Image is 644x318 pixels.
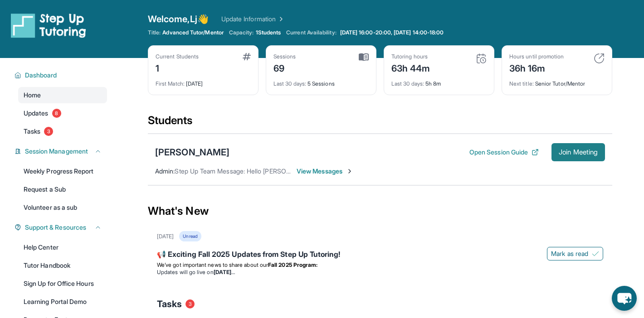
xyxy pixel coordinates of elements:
[18,275,107,292] a: Sign Up for Office Hours
[346,168,353,175] img: Chevron-Right
[148,191,612,231] div: What's New
[18,163,107,179] a: Weekly Progress Report
[551,143,605,161] button: Join Meeting
[185,299,195,308] span: 3
[148,13,209,25] span: Welcome, Lj 👋
[25,147,88,156] span: Session Management
[243,53,251,60] img: card
[18,123,107,140] a: Tasks3
[157,261,268,268] span: We’ve got important news to share about our
[156,53,199,60] div: Current Students
[11,13,86,38] img: logo
[148,29,161,36] span: Title:
[509,80,534,87] span: Next title :
[391,80,424,87] span: Last 30 days :
[156,80,185,87] span: First Match :
[157,249,603,261] div: 📢 Exciting Fall 2025 Updates from Step Up Tutoring!
[391,75,487,87] div: 5h 8m
[162,29,223,36] span: Advanced Tutor/Mentor
[286,29,336,36] span: Current Availability:
[612,286,637,311] button: chat-button
[18,87,107,103] a: Home
[21,147,102,156] button: Session Management
[18,257,107,274] a: Tutor Handbook
[340,29,444,36] span: [DATE] 16:00-20:00, [DATE] 14:00-18:00
[273,60,296,75] div: 69
[256,29,281,36] span: 1 Students
[273,75,369,87] div: 5 Sessions
[179,231,201,241] div: Unread
[509,53,564,60] div: Hours until promotion
[273,80,306,87] span: Last 30 days :
[18,199,107,216] a: Volunteer as a sub
[18,294,107,310] a: Learning Portal Demo
[551,249,588,258] span: Mark as read
[21,223,102,232] button: Support & Resources
[338,29,446,36] a: [DATE] 16:00-20:00, [DATE] 14:00-18:00
[155,167,175,175] span: Admin :
[24,109,49,118] span: Updates
[18,181,107,198] a: Request a Sub
[24,91,41,100] span: Home
[476,53,487,64] img: card
[391,53,430,60] div: Tutoring hours
[155,146,229,159] div: [PERSON_NAME]
[156,75,251,87] div: [DATE]
[229,29,254,36] span: Capacity:
[592,250,599,257] img: Mark as read
[148,113,612,133] div: Students
[157,298,182,310] span: Tasks
[52,109,61,118] span: 8
[157,233,174,240] div: [DATE]
[273,53,296,60] div: Sessions
[469,148,539,157] button: Open Session Guide
[156,60,199,75] div: 1
[21,71,102,80] button: Dashboard
[297,167,353,176] span: View Messages
[214,269,235,275] strong: [DATE]
[559,149,598,155] span: Join Meeting
[221,14,285,24] a: Update Information
[25,71,57,80] span: Dashboard
[391,60,430,75] div: 63h 44m
[359,53,369,61] img: card
[547,247,603,260] button: Mark as read
[509,60,564,75] div: 36h 16m
[268,261,317,268] strong: Fall 2025 Program:
[594,53,605,64] img: card
[24,127,40,136] span: Tasks
[18,105,107,121] a: Updates8
[276,14,285,24] img: Chevron Right
[509,75,605,87] div: Senior Tutor/Mentor
[25,223,86,232] span: Support & Resources
[44,127,53,136] span: 3
[157,269,603,276] li: Updates will go live on
[18,239,107,255] a: Help Center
